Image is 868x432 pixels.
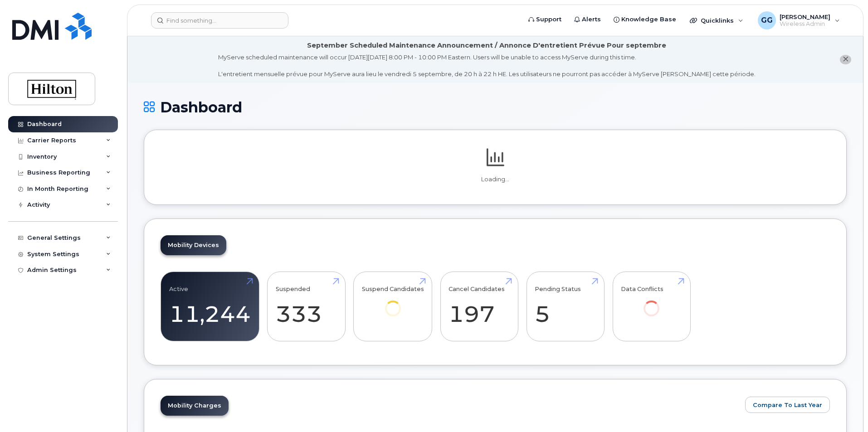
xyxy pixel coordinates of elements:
[276,277,337,336] a: Suspended 333
[161,396,229,416] a: Mobility Charges
[307,41,666,50] div: September Scheduled Maintenance Announcement / Annonce D'entretient Prévue Pour septembre
[449,277,510,336] a: Cancel Candidates 197
[218,53,756,78] div: MyServe scheduled maintenance will occur [DATE][DATE] 8:00 PM - 10:00 PM Eastern. Users will be u...
[161,175,830,184] p: Loading...
[161,235,226,255] a: Mobility Devices
[621,277,682,329] a: Data Conflicts
[535,277,596,336] a: Pending Status 5
[144,99,847,115] h1: Dashboard
[362,277,424,329] a: Suspend Candidates
[840,55,851,64] button: close notification
[169,277,251,336] a: Active 11,244
[753,401,822,409] span: Compare To Last Year
[745,397,830,413] button: Compare To Last Year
